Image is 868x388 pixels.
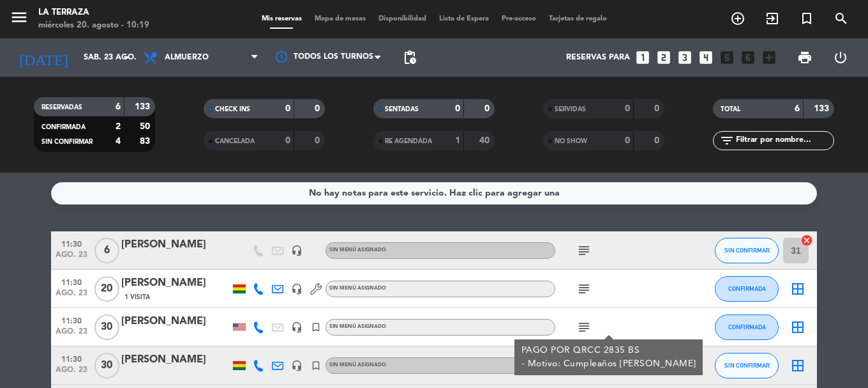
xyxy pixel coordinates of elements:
i: turned_in_not [799,11,814,26]
div: No hay notas para este servicio. Haz clic para agregar una [309,186,560,201]
div: [PERSON_NAME] [121,275,230,291]
strong: 0 [654,136,662,145]
span: NO SHOW [555,138,587,144]
span: SIN CONFIRMAR [724,247,770,254]
span: RESERVADAS [41,104,82,111]
input: Filtrar por nombre... [735,134,834,148]
i: headset_mic [291,245,303,256]
strong: 50 [140,122,153,131]
span: CANCELADA [215,138,255,144]
span: ago. 23 [56,251,87,265]
strong: 0 [285,136,290,145]
span: Disponibilidad [372,15,433,22]
strong: 40 [479,136,492,145]
span: 11:30 [56,236,87,251]
div: La Terraza [38,6,149,19]
span: Sin menú asignado [329,247,386,252]
i: menu [10,8,29,27]
span: TOTAL [721,106,740,113]
i: filter_list [719,133,735,148]
span: Reservas para [566,53,630,62]
strong: 0 [484,104,492,113]
i: turned_in_not [310,360,322,371]
span: SENTADAS [385,106,419,113]
span: 11:30 [56,274,87,289]
i: headset_mic [291,283,303,295]
span: 30 [94,353,119,378]
i: border_all [790,358,805,373]
button: CONFIRMADA [715,276,779,302]
span: CONFIRMADA [728,323,766,330]
span: 20 [94,276,119,302]
i: looks_6 [740,49,756,66]
i: [DATE] [10,43,77,72]
i: looks_5 [719,49,735,66]
i: arrow_drop_down [119,50,134,65]
span: 30 [94,314,119,340]
button: SIN CONFIRMAR [715,238,779,263]
i: headset_mic [291,322,303,333]
i: subject [576,243,592,258]
span: 1 Visita [124,292,150,302]
span: Lista de Espera [433,15,495,22]
i: headset_mic [291,360,303,371]
span: Sin menú asignado [329,362,386,368]
span: Sin menú asignado [329,286,386,291]
strong: 6 [116,102,121,111]
i: border_all [790,320,805,335]
i: subject [576,320,592,335]
strong: 0 [315,136,322,145]
span: CONFIRMADA [728,285,766,292]
span: 11:30 [56,313,87,327]
i: border_all [790,281,805,297]
i: looks_3 [677,49,693,66]
div: miércoles 20. agosto - 10:19 [38,19,149,32]
span: SERVIDAS [555,106,586,113]
div: PAGO POR QRCC 2835 BS - Motivo: Cumpleaños [PERSON_NAME] [521,344,696,371]
div: [PERSON_NAME] [121,313,230,330]
span: Almuerzo [165,53,209,62]
span: Mapa de mesas [308,15,372,22]
strong: 0 [625,136,630,145]
div: LOG OUT [823,38,858,77]
i: cancel [800,234,813,247]
span: ago. 23 [56,327,87,342]
span: RE AGENDADA [385,138,432,144]
i: power_settings_new [833,50,848,65]
strong: 83 [140,137,153,146]
span: CONFIRMADA [41,124,86,130]
i: turned_in_not [310,322,322,333]
span: print [797,50,812,65]
i: add_circle_outline [730,11,745,26]
strong: 133 [135,102,153,111]
span: ago. 23 [56,366,87,380]
span: SIN CONFIRMAR [41,139,93,145]
strong: 1 [455,136,460,145]
i: looks_two [655,49,672,66]
button: SIN CONFIRMAR [715,353,779,378]
strong: 0 [285,104,290,113]
span: Sin menú asignado [329,324,386,329]
span: SIN CONFIRMAR [724,362,770,369]
strong: 0 [455,104,460,113]
i: search [834,11,849,26]
i: exit_to_app [765,11,780,26]
span: pending_actions [402,50,417,65]
button: menu [10,8,29,31]
strong: 4 [116,137,121,146]
span: Mis reservas [255,15,308,22]
i: subject [576,281,592,297]
strong: 0 [625,104,630,113]
button: CONFIRMADA [715,314,779,340]
div: [PERSON_NAME] [121,237,230,253]
span: ago. 23 [56,289,87,304]
i: add_box [761,49,777,66]
span: 11:30 [56,351,87,366]
strong: 0 [654,104,662,113]
span: Tarjetas de regalo [542,15,613,22]
span: Pre-acceso [495,15,542,22]
i: looks_4 [698,49,714,66]
span: CHECK INS [215,106,250,113]
div: [PERSON_NAME] [121,352,230,368]
strong: 6 [795,104,800,113]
